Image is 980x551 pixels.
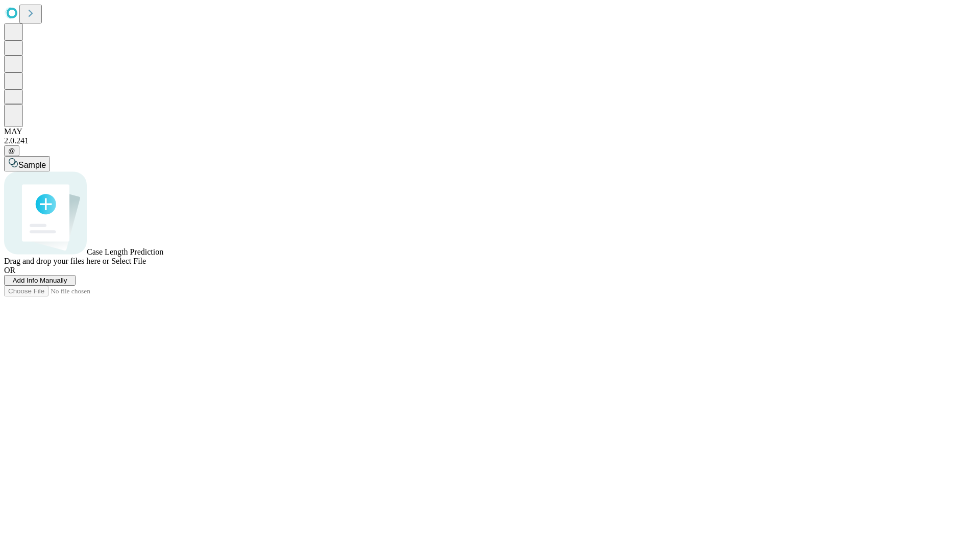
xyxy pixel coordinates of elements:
span: Select File [111,257,146,265]
span: Sample [18,161,46,169]
div: 2.0.241 [4,136,976,145]
span: @ [8,147,15,155]
span: Case Length Prediction [87,247,163,256]
span: Add Info Manually [13,277,67,284]
div: MAY [4,127,976,136]
span: OR [4,266,15,274]
button: Add Info Manually [4,275,76,286]
button: @ [4,145,19,156]
button: Sample [4,156,50,171]
span: Drag and drop your files here or [4,257,109,265]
